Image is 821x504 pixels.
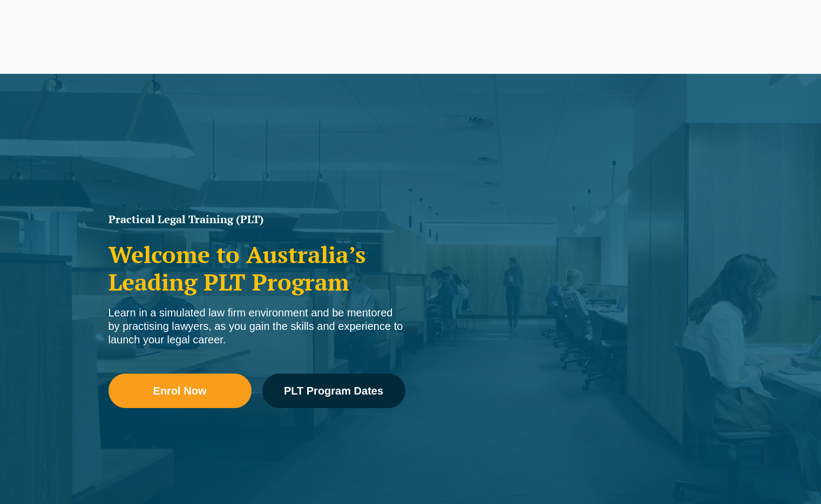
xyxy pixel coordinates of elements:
[108,374,252,408] a: Enrol Now
[284,385,383,396] span: PLT Program Dates
[108,306,405,347] div: Learn in a simulated law firm environment and be mentored by practising lawyers, as you gain the ...
[262,374,405,408] a: PLT Program Dates
[153,385,207,396] span: Enrol Now
[108,214,405,225] h1: Practical Legal Training (PLT)
[108,241,405,295] h2: Welcome to Australia’s Leading PLT Program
